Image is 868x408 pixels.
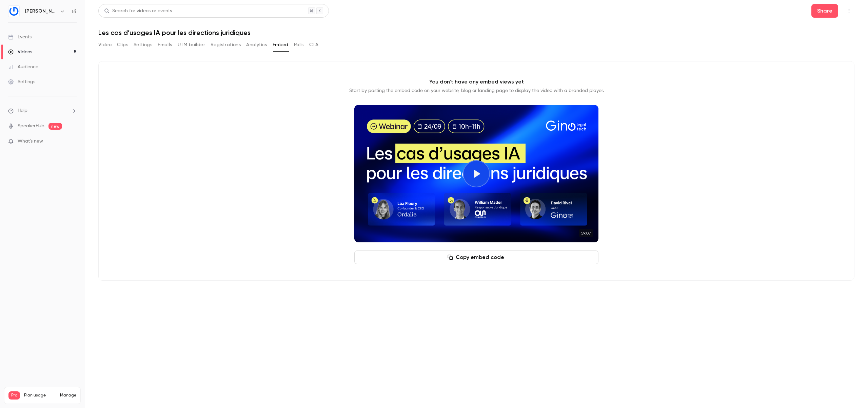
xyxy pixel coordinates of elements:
button: Share [811,4,838,18]
iframe: Noticeable Trigger [68,138,77,145]
div: Search for videos or events [104,7,172,15]
span: Plan usage [24,393,56,398]
button: Clips [117,39,128,50]
h1: Les cas d’usages IA pour les directions juridiques [98,29,854,37]
div: Settings [8,78,35,85]
button: CTA [309,39,318,50]
button: Play video [463,160,490,187]
button: UTM builder [178,39,205,50]
div: Events [8,34,32,40]
button: Copy embed code [354,251,598,264]
section: Cover [354,105,598,242]
button: Top Bar Actions [844,5,854,16]
img: Gino LegalTech [8,6,19,17]
a: SpeakerHub [18,123,44,130]
span: new [48,123,62,130]
li: help-dropdown-opener [8,107,77,114]
button: Embed [273,39,289,50]
button: Analytics [246,39,267,50]
div: Videos [8,49,32,55]
a: Manage [60,393,76,398]
span: Help [18,107,27,114]
p: You don't have any embed views yet [429,78,524,86]
button: Polls [294,39,304,50]
button: Registrations [211,39,241,50]
span: Pro [8,391,20,400]
button: Settings [134,39,152,50]
span: What's new [18,138,43,145]
button: Emails [158,39,172,50]
button: Video [98,39,112,50]
p: Start by pasting the embed code on your website, blog or landing page to display the video with a... [349,87,604,94]
h6: [PERSON_NAME] [25,8,57,15]
div: Audience [8,63,38,70]
time: 59:07 [579,229,593,237]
